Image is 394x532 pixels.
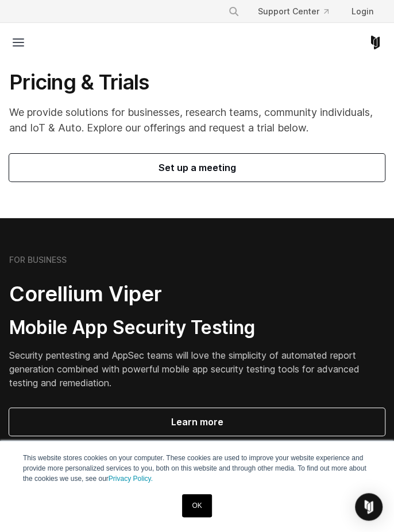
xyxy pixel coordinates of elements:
a: Corellium Home [368,36,383,49]
a: Learn more [9,408,385,436]
h3: Mobile App Security Testing [9,316,385,339]
a: Login [342,1,383,22]
div: Navigation Menu [219,1,383,22]
p: We provide solutions for businesses, research teams, community individuals, and IoT & Auto. Explo... [9,104,385,135]
div: Open Intercom Messenger [355,493,383,521]
p: This website stores cookies on your computer. These cookies are used to improve your website expe... [23,453,371,484]
p: Security pentesting and AppSec teams will love the simplicity of automated report generation comb... [9,348,385,390]
a: OK [182,494,211,517]
button: Search [223,1,244,22]
h1: Pricing & Trials [9,69,385,95]
h6: FOR BUSINESS [9,255,67,265]
a: Privacy Policy. [109,475,153,483]
span: Set up a meeting [23,161,371,174]
span: Learn more [23,415,371,429]
a: Set up a meeting [9,154,385,181]
h2: Corellium Viper [9,281,385,307]
a: Support Center [249,1,338,22]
